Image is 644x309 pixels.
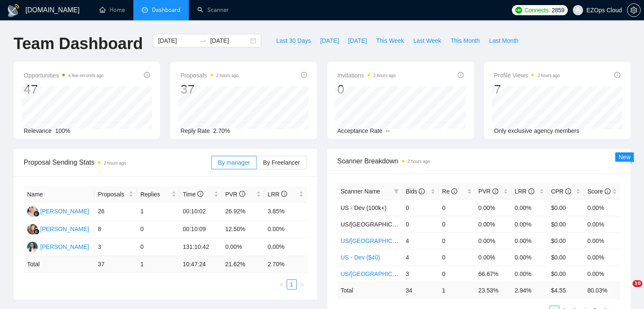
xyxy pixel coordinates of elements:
[478,188,498,195] span: PVR
[475,199,511,216] td: 0.00%
[376,36,404,45] span: This Week
[627,7,641,14] a: setting
[137,256,179,273] td: 1
[619,154,630,160] span: New
[180,70,238,80] span: Proposals
[584,249,620,265] td: 0.00%
[552,6,564,15] span: 2859
[27,243,89,250] a: TA[PERSON_NAME]
[140,190,169,199] span: Replies
[341,204,387,211] span: US - Dev (100k+)
[213,127,230,134] span: 2.70%
[627,7,640,14] span: setting
[183,191,203,198] span: Time
[413,36,441,45] span: Last Week
[494,70,560,80] span: Profile Views
[373,73,396,78] time: 2 hours ago
[337,81,396,97] div: 0
[341,270,459,277] a: US/[GEOGRAPHIC_DATA] - Keywords ($40)
[197,6,229,14] a: searchScanner
[268,191,287,198] span: LRR
[279,282,284,287] span: left
[565,188,571,194] span: info-circle
[451,188,457,194] span: info-circle
[264,203,307,221] td: 3.85%
[511,282,548,298] td: 2.94 %
[547,282,584,298] td: $ 4.55
[605,188,611,194] span: info-circle
[475,265,511,282] td: 66.67%
[200,37,207,44] span: swap-right
[24,256,94,273] td: Total
[137,186,179,203] th: Replies
[14,34,143,54] h1: Team Dashboard
[408,159,430,164] time: 2 hours ago
[180,221,222,238] td: 00:10:09
[341,188,380,195] span: Scanner Name
[271,34,315,47] button: Last 30 Days
[402,199,439,216] td: 0
[446,34,484,47] button: This Month
[614,72,620,78] span: info-circle
[511,216,548,232] td: 0.00%
[98,190,127,199] span: Proposals
[180,127,210,134] span: Reply Rate
[439,265,475,282] td: 0
[511,265,548,282] td: 0.00%
[442,188,457,195] span: Re
[494,81,560,97] div: 7
[40,242,89,251] div: [PERSON_NAME]
[299,282,304,287] span: right
[337,127,383,134] span: Acceptance Rate
[409,34,446,47] button: Last Week
[287,279,297,290] li: 1
[222,238,264,256] td: 0.00%
[547,232,584,249] td: $0.00
[239,191,245,197] span: info-circle
[27,207,89,214] a: AJ[PERSON_NAME]
[584,216,620,232] td: 0.00%
[24,186,94,203] th: Name
[402,249,439,265] td: 4
[528,188,534,194] span: info-circle
[547,199,584,216] td: $0.00
[348,36,367,45] span: [DATE]
[142,7,148,13] span: dashboard
[180,81,238,97] div: 37
[210,36,249,45] input: End date
[24,157,211,168] span: Proposal Sending Stats
[158,36,196,45] input: Start date
[633,280,642,287] span: 10
[627,3,641,17] button: setting
[584,265,620,282] td: 0.00%
[144,72,150,78] span: info-circle
[475,216,511,232] td: 0.00%
[55,127,70,134] span: 100%
[222,203,264,221] td: 26.92%
[264,221,307,238] td: 0.00%
[341,221,431,228] span: US/[GEOGRAPHIC_DATA] - AWS
[615,280,636,301] iframe: Intercom live chat
[33,229,39,235] img: gigradar-bm.png
[315,34,343,47] button: [DATE]
[24,127,52,134] span: Relevance
[27,206,38,217] img: AJ
[547,249,584,265] td: $0.00
[419,188,425,194] span: info-circle
[458,72,464,78] span: info-circle
[264,256,307,273] td: 2.70 %
[584,232,620,249] td: 0.00%
[402,282,439,298] td: 34
[94,186,137,203] th: Proposals
[137,203,179,221] td: 1
[218,159,250,166] span: By manager
[200,37,207,44] span: to
[515,7,522,14] img: upwork-logo.png
[402,216,439,232] td: 0
[276,36,311,45] span: Last 30 Days
[584,199,620,216] td: 0.00%
[104,161,126,166] time: 2 hours ago
[439,199,475,216] td: 0
[402,232,439,249] td: 4
[392,185,401,198] span: filter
